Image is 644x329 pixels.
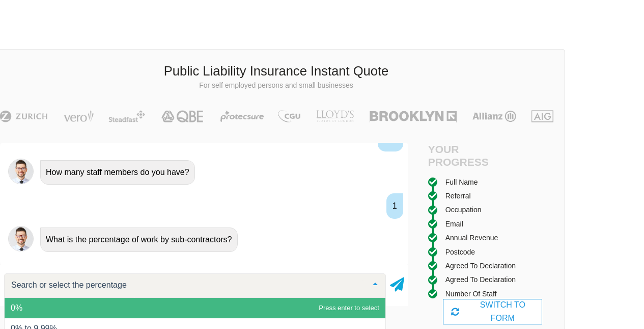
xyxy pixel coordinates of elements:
div: Postcode [445,246,475,258]
img: Chatbot | PLI [8,226,34,251]
span: 0% [11,303,22,312]
div: Annual Revenue [445,232,498,243]
input: Search or select the percentage [9,280,365,290]
div: Agreed to Declaration [445,274,516,285]
img: Chatbot | PLI [8,159,34,184]
div: SWITCH TO FORM [443,299,542,324]
div: Referral [445,190,471,201]
img: QBE | Public Liability Insurance [155,110,210,122]
div: What is the percentage of work by sub-contractors? [40,227,238,252]
h4: Your Progress [428,143,493,168]
img: LLOYD's | Public Liability Insurance [311,110,359,122]
img: Protecsure | Public Liability Insurance [216,110,268,122]
img: Vero | Public Liability Insurance [59,110,98,122]
div: Email [445,218,463,230]
div: Full Name [445,176,478,188]
img: Allianz | Public Liability Insurance [467,110,521,122]
img: AIG | Public Liability Insurance [527,110,557,122]
div: How many staff members do you have? [40,160,195,185]
div: Number of staff [445,288,497,299]
div: Agreed to Declaration [445,260,516,271]
div: 1 [386,193,403,219]
img: Brooklyn | Public Liability Insurance [366,110,461,122]
img: Steadfast | Public Liability Insurance [104,110,149,122]
div: Occupation [445,204,482,215]
img: CGU | Public Liability Insurance [274,110,304,122]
